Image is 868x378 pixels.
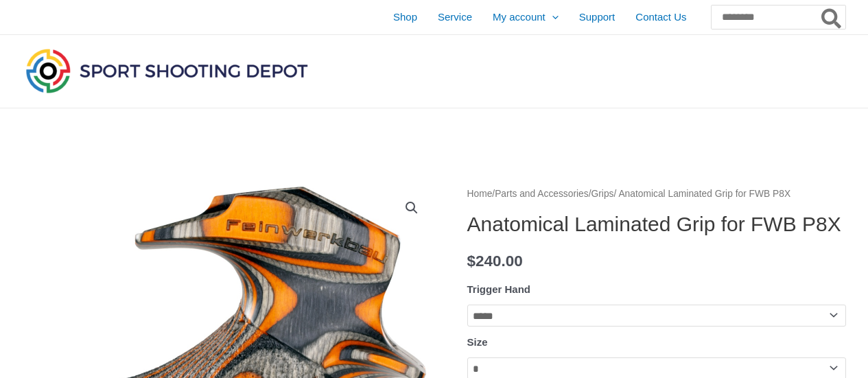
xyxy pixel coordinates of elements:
h1: Anatomical Laminated Grip for FWB P8X [467,212,846,237]
button: Search [819,5,845,29]
span: $ [467,252,476,270]
a: Grips [591,189,614,199]
a: View full-screen image gallery [399,196,424,220]
nav: Breadcrumb [467,185,846,203]
img: Sport Shooting Depot [23,45,311,96]
label: Trigger Hand [467,283,531,295]
bdi: 240.00 [467,252,523,270]
a: Home [467,189,493,199]
a: Parts and Accessories [495,189,589,199]
label: Size [467,336,488,348]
